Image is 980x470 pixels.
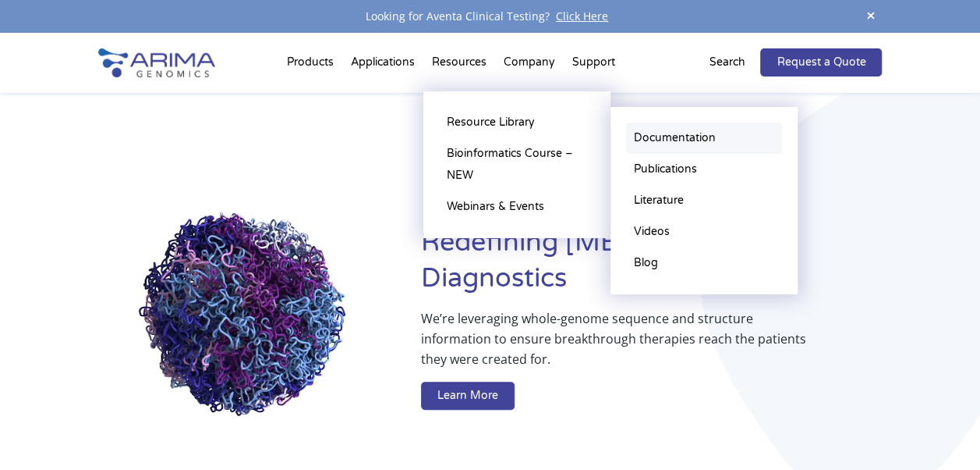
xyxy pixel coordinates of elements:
[98,6,883,27] div: Looking for Aventa Clinical Testing?
[626,247,782,279] a: Blog
[439,107,595,138] a: Resource Library
[709,52,745,73] p: Search
[421,225,882,308] h1: Redefining [MEDICAL_DATA] Diagnostics
[626,216,782,247] a: Videos
[902,395,980,470] iframe: Chat Widget
[626,185,782,216] a: Literature
[439,138,595,191] a: Bioinformatics Course – NEW
[760,48,882,77] a: Request a Quote
[626,123,782,154] a: Documentation
[98,48,215,77] img: Arima-Genomics-logo
[550,9,614,23] a: Click Here
[421,308,819,382] p: We’re leveraging whole-genome sequence and structure information to ensure breakthrough therapies...
[439,191,595,223] a: Webinars & Events
[626,154,782,185] a: Publications
[421,382,515,410] a: Learn More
